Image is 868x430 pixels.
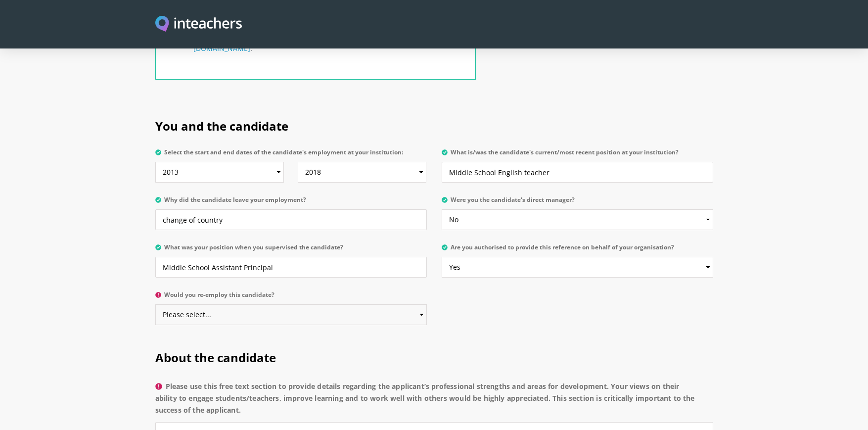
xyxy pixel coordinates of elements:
label: Would you re-employ this candidate? [155,291,427,304]
a: Visit this site's homepage [155,16,242,33]
img: Inteachers [155,16,242,33]
label: Select the start and end dates of the candidate's employment at your institution: [155,149,427,162]
label: Were you the candidate's direct manager? [442,196,713,209]
label: Are you authorised to provide this reference on behalf of your organisation? [442,244,713,257]
label: Why did the candidate leave your employment? [155,196,427,209]
label: What is/was the candidate's current/most recent position at your institution? [442,149,713,162]
label: Please use this free text section to provide details regarding the applicant’s professional stren... [155,381,713,422]
span: You and the candidate [155,118,288,134]
span: About the candidate [155,349,276,366]
label: What was your position when you supervised the candidate? [155,244,427,257]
